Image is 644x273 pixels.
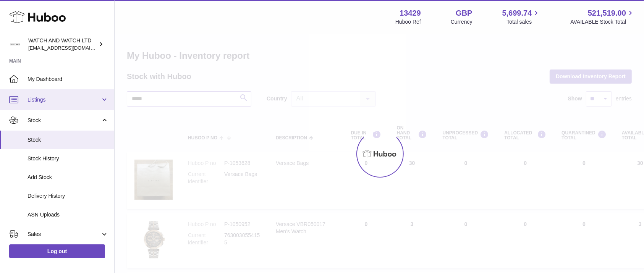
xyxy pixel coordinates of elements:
div: Huboo Ref [395,18,421,26]
span: My Dashboard [28,76,108,83]
span: [EMAIL_ADDRESS][DOMAIN_NAME] [28,45,112,51]
div: Currency [451,18,472,26]
span: 5,699.74 [502,8,532,18]
span: Add Stock [28,174,108,181]
a: Log out [9,244,105,258]
div: WATCH AND WATCH LTD [28,37,97,52]
a: 5,699.74 Total sales [502,8,541,26]
img: internalAdmin-13429@internal.huboo.com [9,39,21,50]
span: ASN Uploads [28,211,108,218]
span: Stock [28,136,108,144]
strong: 13429 [400,8,421,18]
span: Delivery History [28,192,108,200]
span: Stock [28,117,100,124]
span: Stock History [28,155,108,162]
span: 521,519.00 [588,8,626,18]
span: Listings [28,96,100,103]
span: Sales [28,231,100,238]
span: AVAILABLE Stock Total [570,18,635,26]
strong: GBP [456,8,472,18]
span: Total sales [506,18,540,26]
a: 521,519.00 AVAILABLE Stock Total [570,8,635,26]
